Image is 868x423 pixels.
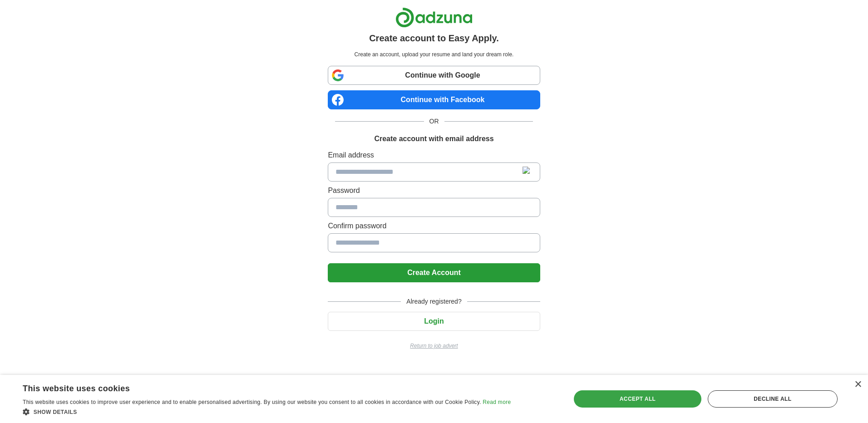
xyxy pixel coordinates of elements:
img: productIconColored.f2433d9a.svg [523,167,533,177]
span: Already registered? [401,297,467,306]
a: Continue with Google [328,66,540,85]
a: Read more, opens a new window [483,399,511,405]
span: OR [424,117,444,126]
p: Create an account, upload your resume and land your dream role. [330,50,538,59]
button: Create Account [328,263,540,282]
h1: Create account to Easy Apply. [369,31,499,45]
a: Continue with Facebook [328,90,540,109]
a: Return to job advert [328,342,540,350]
div: Show details [23,407,511,416]
div: Accept all [574,390,701,408]
button: Login [328,312,540,331]
label: Confirm password [328,221,540,231]
span: This website uses cookies to improve user experience and to enable personalised advertising. By u... [23,399,481,405]
div: Close [854,381,861,388]
div: Decline all [708,390,838,408]
a: Login [328,317,540,325]
label: Password [328,185,540,196]
label: Email address [328,150,540,161]
img: Adzuna logo [395,7,473,28]
span: Show details [34,409,77,415]
h1: Create account with email address [374,133,493,144]
div: This website uses cookies [23,380,488,394]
